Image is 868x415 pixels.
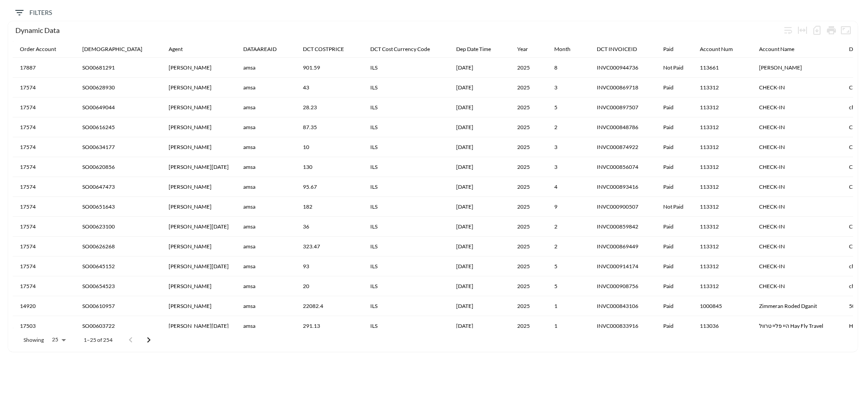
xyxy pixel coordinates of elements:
th: Shaked Shlomo [161,276,236,296]
th: Shlomi Bergic [161,58,236,78]
th: Paid [656,137,693,157]
th: 01/20/2025 [449,316,510,336]
th: 2025 [510,177,547,197]
th: 17574 [13,117,75,137]
th: 901.59 [296,58,363,78]
span: DCT INVOICEID [597,44,649,55]
th: 1000845 [693,296,752,316]
th: 113036 [693,316,752,336]
th: Paid [656,98,693,117]
div: Toggle table layout between fixed and auto (default: auto) [795,23,810,37]
th: amsa [236,157,296,177]
th: 95.67 [296,177,363,197]
th: 08/04/2025 [449,58,510,78]
th: Shlomi Bergic [161,98,236,117]
th: INVC000833916 [590,316,656,336]
th: 5 [547,256,590,276]
th: Paid [656,177,693,197]
th: ILS [363,58,449,78]
th: ILS [363,157,449,177]
th: 323.47 [296,237,363,256]
th: 17574 [13,237,75,256]
th: SO00610957 [75,296,161,316]
th: Not Paid [656,197,693,217]
span: Account Name [759,44,806,55]
th: INVC000914174 [590,256,656,276]
th: היי פליי טרוול Hay Fly Travel [752,316,842,336]
th: 113312 [693,98,752,117]
th: 2025 [510,276,547,296]
th: Paid [656,217,693,237]
span: DCT Cost Currency Code [370,44,442,55]
th: CHECK-IN [752,217,842,237]
th: 113312 [693,197,752,217]
th: INVC000900507 [590,197,656,217]
button: Fullscreen [839,23,853,37]
th: 10 [296,137,363,157]
th: 2 [547,117,590,137]
th: INVC000848786 [590,117,656,137]
th: 05/22/2025 [449,256,510,276]
button: Go to next page [140,331,158,349]
th: amsa [236,217,296,237]
th: ILS [363,78,449,98]
th: ILS [363,256,449,276]
th: 17574 [13,256,75,276]
th: 3 [547,78,590,98]
th: 17574 [13,157,75,177]
th: Paid [656,316,693,336]
th: ILS [363,137,449,157]
div: Dynamic Data [15,26,781,34]
th: 17574 [13,197,75,217]
th: 17887 [13,58,75,78]
th: 17574 [13,217,75,237]
div: Account Name [759,44,794,55]
th: 2025 [510,256,547,276]
th: ILS [363,237,449,256]
th: SO00647473 [75,177,161,197]
th: 113312 [693,117,752,137]
th: 04/29/2025 [449,177,510,197]
th: amsa [236,276,296,296]
th: CHECK-IN [752,137,842,157]
th: 5 [547,98,590,117]
th: INVC000869718 [590,78,656,98]
th: 17503 [13,316,75,336]
span: Year [517,44,540,55]
span: Salesid [82,44,154,55]
th: Paid [656,117,693,137]
div: DCT Cost Currency Code [370,44,430,55]
th: 113312 [693,256,752,276]
th: Moshe Dahan [161,157,236,177]
th: ILS [363,217,449,237]
th: 43 [296,78,363,98]
th: INVC000859842 [590,217,656,237]
div: Wrap text [781,23,795,37]
th: Shlomi Bergic [161,78,236,98]
th: SO00603722 [75,316,161,336]
th: 05/07/2025 [449,98,510,117]
th: SO00623100 [75,217,161,237]
th: Paid [656,78,693,98]
th: Moshe Dahan [161,316,236,336]
th: amsa [236,177,296,197]
th: amsa [236,137,296,157]
th: 113312 [693,157,752,177]
div: Paid [663,44,674,55]
th: 113312 [693,177,752,197]
th: 09/02/2025 [449,197,510,217]
th: SO00626268 [75,237,161,256]
th: INVC000893416 [590,177,656,197]
th: Paid [656,256,693,276]
th: Rona Ohayon [161,296,236,316]
div: Year [517,44,528,55]
th: Moshe Dahan [161,217,236,237]
th: INVC000856074 [590,157,656,177]
th: 1 [547,296,590,316]
th: 113312 [693,276,752,296]
th: SO00649044 [75,98,161,117]
th: Amer Mahdi [752,58,842,78]
th: ILS [363,177,449,197]
th: amsa [236,296,296,316]
span: Account Num [700,44,745,55]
